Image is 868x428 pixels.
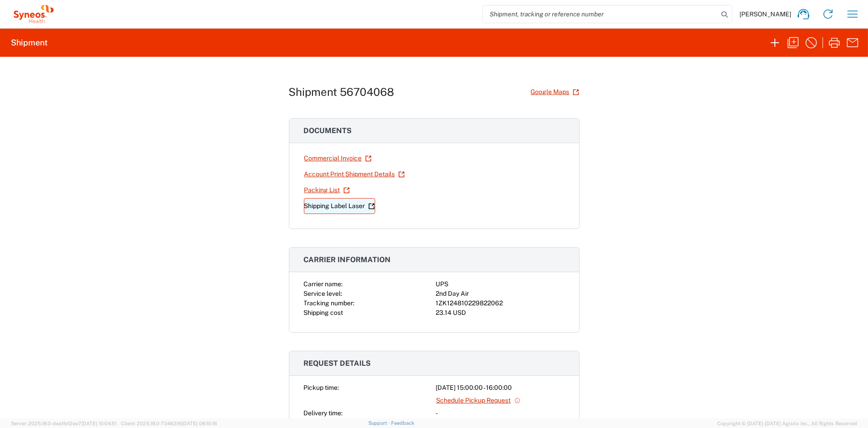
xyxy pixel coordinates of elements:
[11,37,48,48] h2: Shipment
[304,409,343,417] span: Delivery time:
[121,421,217,426] span: Client: 2025.18.0-7346316
[304,309,343,316] span: Shipping cost
[483,5,718,23] input: Shipment, tracking or reference number
[436,279,565,289] div: UPS
[81,421,117,426] span: [DATE] 10:04:51
[436,289,565,299] div: 2nd Day Air
[304,182,350,198] a: Packing List
[304,255,391,264] span: Carrier information
[717,419,857,428] span: Copyright © [DATE]-[DATE] Agistix Inc., All Rights Reserved
[304,290,342,297] span: Service level:
[304,359,371,368] span: Request details
[304,384,339,391] span: Pickup time:
[304,150,372,166] a: Commercial Invoice
[304,126,352,135] span: Documents
[436,383,565,393] div: [DATE] 15:00:00 - 16:00:00
[436,299,565,308] div: 1ZK124810229822062
[368,420,391,426] a: Support
[289,85,395,99] h1: Shipment 56704068
[304,280,343,288] span: Carrier name:
[391,420,414,426] a: Feedback
[531,84,580,100] a: Google Maps
[436,408,565,418] div: -
[436,393,521,408] a: Schedule Pickup Request
[304,166,405,182] a: Account Print Shipment Details
[11,421,117,426] span: Server: 2025.18.0-daa1fe12ee7
[436,308,565,318] div: 23.14 USD
[182,421,217,426] span: [DATE] 08:10:16
[304,299,355,307] span: Tracking number:
[304,198,375,214] a: Shipping Label Laser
